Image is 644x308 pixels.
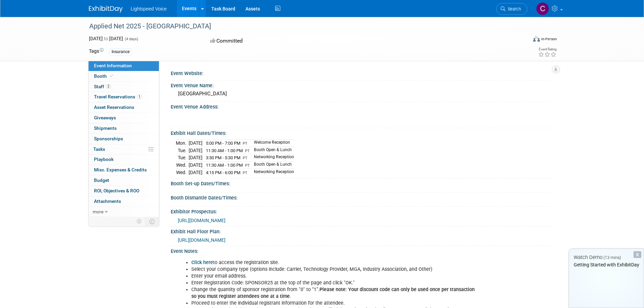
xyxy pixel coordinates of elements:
[250,147,294,154] td: Booth Open & Lunch
[243,141,247,146] span: PT
[171,80,555,89] div: Event Venue Name:
[94,125,117,131] span: Shipments
[487,35,557,45] div: Event Format
[191,280,476,286] li: Enter Registration Code: SPONSOR25 at the top of the page and click "OK."
[145,217,159,226] td: Toggle Event Tabs
[250,140,294,147] td: Welcome Reception
[110,74,113,78] i: Booth reservation complete
[208,35,358,47] div: Committed
[178,237,225,243] a: [URL][DOMAIN_NAME]
[171,128,555,137] div: Exhibit Hall Dates/Times:
[191,286,476,300] li: Change the quantity of sponsor registration from "0" to “1”. .
[634,251,641,258] div: Dismiss
[89,102,159,113] a: Asset Reservations
[176,147,189,154] td: Tue.
[89,144,159,155] a: Tasks
[94,157,114,162] span: Playbook
[496,3,527,15] a: Search
[89,6,123,13] img: ExhibitDay
[89,123,159,134] a: Shipments
[191,287,475,299] b: Please note: Your discount code can only be used once per transaction so you must register attend...
[189,162,202,169] td: [DATE]
[94,63,132,68] span: Event Information
[131,6,167,11] span: Lightspeed Voice
[89,207,159,217] a: more
[569,254,644,261] div: Watch Demo
[137,94,142,99] span: 1
[89,134,159,144] a: Sponsorships
[93,209,103,214] span: more
[89,155,159,165] a: Playbook
[178,218,225,223] a: [URL][DOMAIN_NAME]
[94,73,115,79] span: Booth
[94,136,123,141] span: Sponsorships
[94,94,142,99] span: Travel Reservations
[89,36,123,41] span: [DATE] [DATE]
[250,162,294,169] td: Booth Open & Lunch
[189,140,202,147] td: [DATE]
[171,193,555,201] div: Booth Dismantle Dates/Times:
[94,115,116,120] span: Giveaways
[191,273,476,280] li: Enter your email address.
[171,179,555,187] div: Booth Set-up Dates/Times:
[171,207,555,215] div: Exhibitor Prospectus:
[243,171,247,175] span: PT
[191,266,476,273] li: Select your company type (options include: Carrier, Technology Provider, MGA, Industry Associatio...
[89,186,159,196] a: ROI, Objectives & ROO
[87,20,517,32] div: Applied Net 2025 - [GEOGRAPHIC_DATA]
[245,163,250,168] span: PT
[171,246,555,255] div: Event Notes:
[89,113,159,123] a: Giveaways
[569,261,644,268] div: Getting Started with ExhibitDay
[250,154,294,162] td: Networking Reception
[89,196,159,207] a: Attachments
[603,255,621,260] span: (13 mins)
[134,217,145,226] td: Personalize Event Tab Strip
[94,167,147,172] span: Misc. Expenses & Credits
[89,175,159,186] a: Budget
[206,155,240,160] span: 3:30 PM - 5:30 PM
[505,6,521,11] span: Search
[191,259,476,266] li: to access the registration site.
[206,148,243,153] span: 11:30 AM - 1:00 PM
[243,156,247,160] span: PT
[176,140,189,147] td: Mon.
[245,149,250,153] span: PT
[89,48,103,55] td: Tags
[106,84,111,89] span: 2
[176,162,189,169] td: Wed.
[89,82,159,92] a: Staff2
[538,48,556,51] div: Event Rating
[94,177,109,183] span: Budget
[541,37,557,42] div: In-Person
[189,147,202,154] td: [DATE]
[206,163,243,168] span: 11:30 AM - 1:00 PM
[171,102,555,110] div: Event Venue Address:
[94,188,139,193] span: ROI, Objectives & ROO
[89,92,159,102] a: Travel Reservations1
[94,104,134,110] span: Asset Reservations
[191,300,476,307] li: Proceed to enter the individual registrant information for the attendee.
[206,170,240,175] span: 4:15 PM - 6:00 PM
[103,36,109,41] span: to
[89,165,159,175] a: Misc. Expenses & Credits
[189,154,202,162] td: [DATE]
[189,169,202,176] td: [DATE]
[171,68,555,77] div: Event Website:
[89,71,159,81] a: Booth
[250,169,294,176] td: Networking Reception
[89,61,159,71] a: Event Information
[171,227,555,235] div: Exhibit Hall Floor Plan:
[94,84,111,89] span: Staff
[93,146,105,152] span: Tasks
[176,89,550,99] div: [GEOGRAPHIC_DATA]
[533,36,540,42] img: Format-Inperson.png
[124,37,138,41] span: (4 days)
[206,141,240,146] span: 5:00 PM - 7:00 PM
[536,2,549,15] img: Christopher Taylor
[94,198,121,204] span: Attachments
[191,260,213,265] a: Click here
